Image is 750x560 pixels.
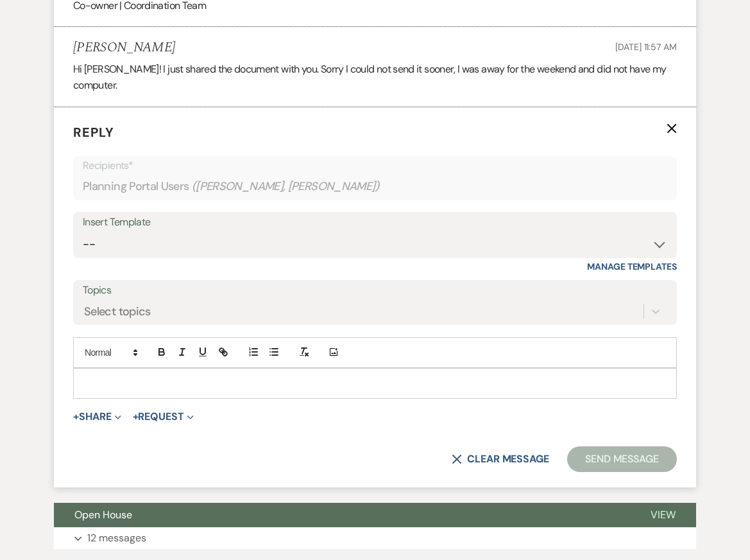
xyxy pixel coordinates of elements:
a: Manage Templates [587,261,677,272]
span: + [73,412,79,422]
p: 12 messages [87,530,146,547]
button: Send Message [567,446,677,472]
span: View [651,508,676,521]
div: Planning Portal Users [83,174,667,199]
p: Hi [PERSON_NAME]! I just shared the document with you. Sorry I could not send it sooner, I was aw... [73,61,677,94]
label: Topics [83,281,667,300]
span: ( [PERSON_NAME], [PERSON_NAME] ) [192,178,380,195]
p: Recipients* [83,157,667,174]
button: Clear message [452,454,549,464]
span: [DATE] 11:57 AM [615,41,677,53]
span: Reply [73,124,114,141]
span: + [133,412,139,422]
span: Open House [74,508,132,521]
h5: [PERSON_NAME] [73,40,175,56]
div: Select topics [84,303,151,320]
button: Share [73,412,121,422]
button: Open House [54,503,630,527]
button: Request [133,412,194,422]
button: 12 messages [54,527,696,549]
div: Insert Template [83,213,667,232]
button: View [630,503,696,527]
